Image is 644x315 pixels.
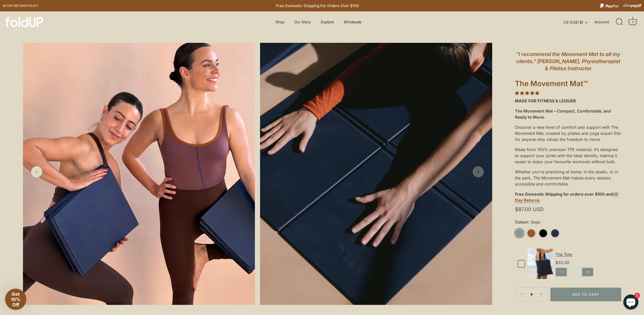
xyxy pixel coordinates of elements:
img: Default Title [528,249,553,279]
a: Account [594,19,618,25]
span: $87.00 USD [515,207,544,211]
em: "I recommend the Movement Mat to all my clients." [PERSON_NAME], Physiotherapist & Pilates Instru... [516,51,620,71]
a: Cart [627,16,638,28]
strong: MADE FOR FITNESS & LEISURE [515,98,576,103]
a: Next slide [473,166,484,177]
div: Discover a new level of comfort and support with The Movement Mat, created by pilates and yoga ex... [515,122,621,144]
span: Get 10% Off [11,291,20,307]
span: Sage [529,220,540,225]
a: 30 day Return policy [3,3,38,9]
button: US (USD $) [564,20,593,25]
h1: The Movement Mat™ [515,79,621,90]
button: Add to Cart [550,288,621,301]
div: The Movement Mat – Compact, Comfortable, and Ready to Move. [515,106,621,122]
div: Primary navigation [263,17,374,27]
a: Rust [527,229,536,238]
a: Shop [271,17,289,27]
label: Colour: [515,220,621,225]
a: Our Story [290,17,315,27]
a: Midnight [551,229,559,238]
a: Explore [317,17,338,27]
a: Sage [515,229,524,238]
a: Previous slide [31,166,42,177]
a: Search [614,16,625,28]
div: Get 10% Off [5,289,26,310]
strong: Free Domestic Shipping for orders over $100 and [515,192,613,197]
span: 4.85 stars [515,90,539,96]
div: Whether you're practicing at home, in the studio, or in the park, The Movement Mat makes every se... [515,167,621,189]
a: + [536,289,548,300]
a: Black [539,229,548,238]
div: The Tote [555,251,619,257]
div: Made from 100% premium TPE material, it’s designed to support your joints with the ideal density,... [515,144,621,167]
inbox-online-store-chat: Shopify online store chat [622,294,640,311]
a: Wholesale [339,17,366,27]
input: Quantity [527,287,535,302]
span: $33.00 [555,260,569,265]
div: 0 [630,20,635,25]
a: − [516,288,527,300]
